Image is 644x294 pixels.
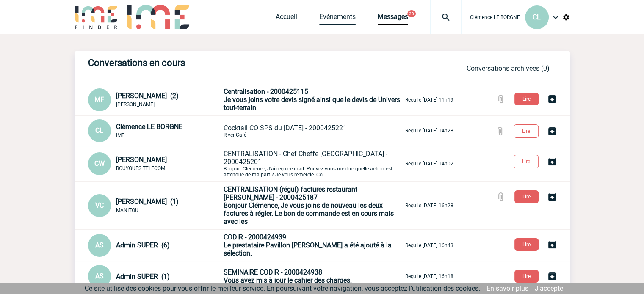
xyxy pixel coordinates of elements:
button: Lire [514,124,539,138]
span: BOUYGUES TELECOM [116,165,165,171]
div: Conversation privée : Client - Agence [88,152,222,175]
span: VC [95,201,104,209]
span: Centralisation - 2000425115 [224,88,308,96]
div: Conversation privée : Client - Agence [88,119,222,142]
button: Lire [514,93,539,105]
button: Lire [514,270,539,283]
a: Lire [508,240,547,248]
a: J'accepte [535,284,563,292]
a: AS Admin SUPER (1) SEMINAIRE CODIR - 2000424938Vous avez mis à jour le cahier des charges. Reçu l... [88,272,453,280]
p: River Café [224,124,404,138]
span: CENTRALISATION - Chef Cheffe [GEOGRAPHIC_DATA] - 2000425201 [224,150,387,166]
span: [PERSON_NAME] [116,156,167,164]
span: Je vous joins votre devis signé ainsi que le devis de Univers tout-terrain [224,96,400,112]
span: SEMINAIRE CODIR - 2000424938 [224,268,322,276]
span: Clémence LE BORGNE [116,123,182,131]
span: [PERSON_NAME] (1) [116,198,179,206]
span: [PERSON_NAME] [116,102,155,107]
span: AS [95,272,104,280]
a: Lire [508,192,547,200]
p: Bonjour Clémence, J'ai reçu ce mail. Pouvez-vous me dire quelle action est attendue de ma part ? ... [224,150,404,178]
a: Lire [507,126,547,135]
div: Conversation privée : Client - Agence [88,265,222,288]
p: Reçu le [DATE] 14h28 [405,128,453,134]
button: Lire [514,155,539,168]
span: Admin SUPER (6) [116,241,170,249]
a: En savoir plus [486,284,528,292]
span: MANITOU [116,207,138,213]
span: CL [95,126,103,135]
a: VC [PERSON_NAME] (1) MANITOU CENTRALISATION (régul) factures restaurant [PERSON_NAME] - 200042518... [88,201,453,209]
span: Admin SUPER (1) [116,272,170,280]
a: CL Clémence LE BORGNE IME Cocktail CO SPS du [DATE] - 2000425221River Café Reçu le [DATE] 14h28 [88,126,453,134]
a: Messages [378,13,408,25]
button: Lire [514,238,539,251]
span: IME [116,132,124,138]
span: CW [94,159,105,168]
img: Archiver la conversation [547,192,557,202]
div: Conversation privée : Client - Agence [88,194,222,217]
p: Reçu le [DATE] 16h18 [405,273,453,279]
img: IME-Finder [75,5,119,29]
a: CW [PERSON_NAME] BOUYGUES TELECOM CENTRALISATION - Chef Cheffe [GEOGRAPHIC_DATA] - 2000425201Bonj... [88,159,453,167]
a: MF [PERSON_NAME] (2) [PERSON_NAME] Centralisation - 2000425115Je vous joins votre devis signé ain... [88,95,453,103]
div: Conversation privée : Client - Agence [88,234,222,257]
a: Accueil [276,13,297,25]
span: [PERSON_NAME] (2) [116,92,179,100]
button: 30 [407,10,416,17]
p: Reçu le [DATE] 16h28 [405,203,453,209]
p: Reçu le [DATE] 11h19 [405,97,453,103]
span: Ce site utilise des cookies pour vous offrir le meilleur service. En poursuivant votre navigation... [85,284,480,292]
img: Archiver la conversation [547,157,557,167]
span: MF [94,96,104,104]
span: Le prestataire Pavillon [PERSON_NAME] a été ajouté à la sélection. [224,241,392,257]
p: Reçu le [DATE] 16h43 [405,242,453,248]
button: Lire [514,190,539,203]
a: Conversations archivées (0) [467,64,550,72]
a: Lire [507,157,547,165]
span: Bonjour Clémence, Je vous joins de nouveau les deux factures à régler. Le bon de commande est en ... [224,201,394,225]
span: CL [533,13,541,21]
span: AS [95,241,104,249]
a: Lire [508,272,547,280]
span: Vous avez mis à jour le cahier des charges. [224,276,352,284]
span: CENTRALISATION (régul) factures restaurant [PERSON_NAME] - 2000425187 [224,185,357,201]
img: Archiver la conversation [547,94,557,104]
span: Cocktail CO SPS du [DATE] - 2000425221 [224,124,347,132]
span: Clémence LE BORGNE [470,14,520,20]
span: CODIR - 2000424939 [224,233,286,241]
p: Reçu le [DATE] 14h02 [405,161,453,167]
a: AS Admin SUPER (6) CODIR - 2000424939Le prestataire Pavillon [PERSON_NAME] a été ajouté à la séle... [88,241,453,249]
a: Lire [508,94,547,102]
img: Archiver la conversation [547,126,557,136]
div: Conversation privée : Client - Agence [88,88,222,111]
img: Archiver la conversation [547,271,557,281]
a: Evénements [319,13,356,25]
img: Archiver la conversation [547,239,557,250]
h3: Conversations en cours [88,58,342,68]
